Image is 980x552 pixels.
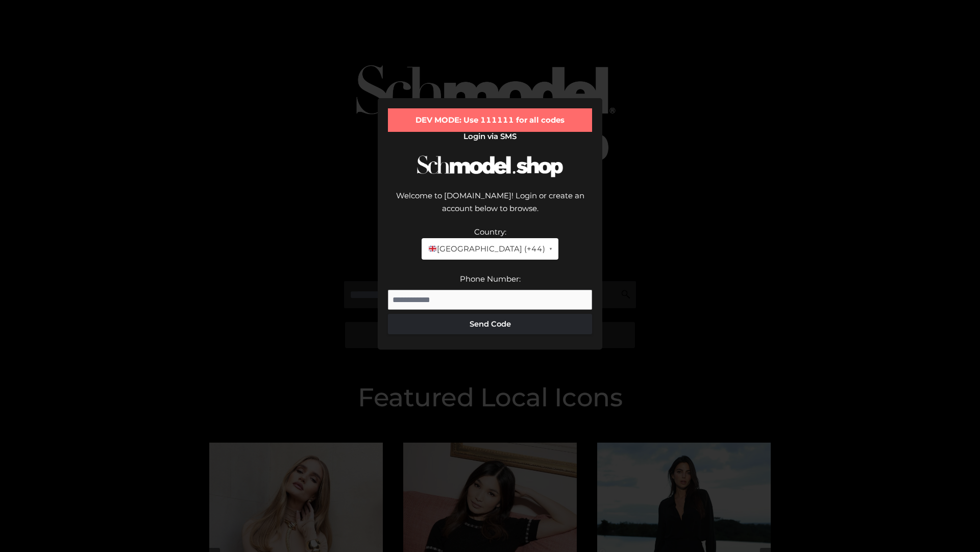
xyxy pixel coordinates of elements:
img: 🇬🇧 [429,245,436,252]
div: DEV MODE: Use 111111 for all codes [388,108,592,132]
button: Send Code [388,314,592,334]
label: Country: [474,227,506,237]
h2: Login via SMS [388,132,592,141]
div: Welcome to [DOMAIN_NAME]! Login or create an account below to browse. [388,189,592,225]
span: [GEOGRAPHIC_DATA] (+44) [428,242,545,256]
label: Phone Number: [460,274,521,284]
img: Schmodel Logo [413,146,567,187]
